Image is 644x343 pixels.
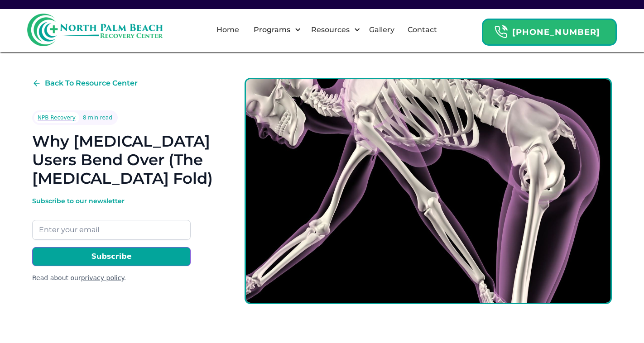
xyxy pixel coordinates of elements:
[246,15,303,44] div: Programs
[32,196,191,205] div: Subscribe to our newsletter
[45,78,138,89] div: Back To Resource Center
[494,25,508,39] img: Header Calendar Icons
[211,15,245,44] a: Home
[32,247,191,266] input: Subscribe
[251,24,293,35] div: Programs
[32,132,216,187] h1: Why [MEDICAL_DATA] Users Bend Over (The [MEDICAL_DATA] Fold)
[512,27,600,37] strong: [PHONE_NUMBER]
[32,220,191,240] input: Enter your email
[32,273,191,283] div: Read about our .
[402,15,442,44] a: Contact
[303,15,363,44] div: Resources
[81,274,124,281] a: privacy policy
[309,24,352,35] div: Resources
[364,15,400,44] a: Gallery
[32,196,191,283] form: Email Form
[83,113,112,122] div: 8 min read
[34,112,79,123] a: NPB Recovery
[38,113,76,122] div: NPB Recovery
[32,78,138,89] a: Back To Resource Center
[482,14,617,46] a: Header Calendar Icons[PHONE_NUMBER]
